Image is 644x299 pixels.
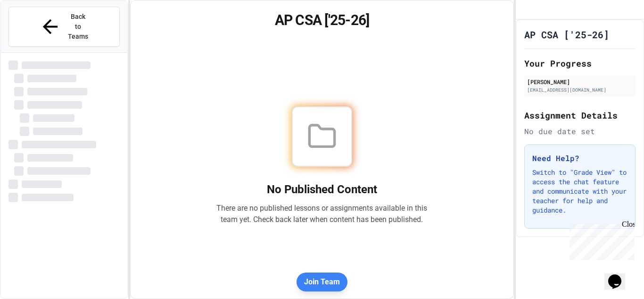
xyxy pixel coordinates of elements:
[524,126,636,137] div: No due date set
[524,57,636,70] h2: Your Progress
[527,86,633,94] div: [EMAIL_ADDRESS][DOMAIN_NAME]
[524,109,636,122] h2: Assignment Details
[532,168,627,215] p: Switch to "Grade View" to access the chat feature and communicate with your teacher for help and ...
[216,182,428,197] h2: No Published Content
[297,273,347,291] button: Join Team
[4,4,65,60] div: Chat with us now!Close
[524,28,609,41] h1: AP CSA ['25-26]
[142,12,503,29] h1: AP CSA ['25-26]
[527,77,633,86] div: [PERSON_NAME]
[604,261,635,290] iframe: chat widget
[216,203,428,225] p: There are no published lessons or assignments available in this team yet. Check back later when c...
[8,7,120,47] button: Back to Teams
[532,153,627,164] h3: Need Help?
[566,220,635,260] iframe: chat widget
[67,12,89,42] span: Back to Teams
